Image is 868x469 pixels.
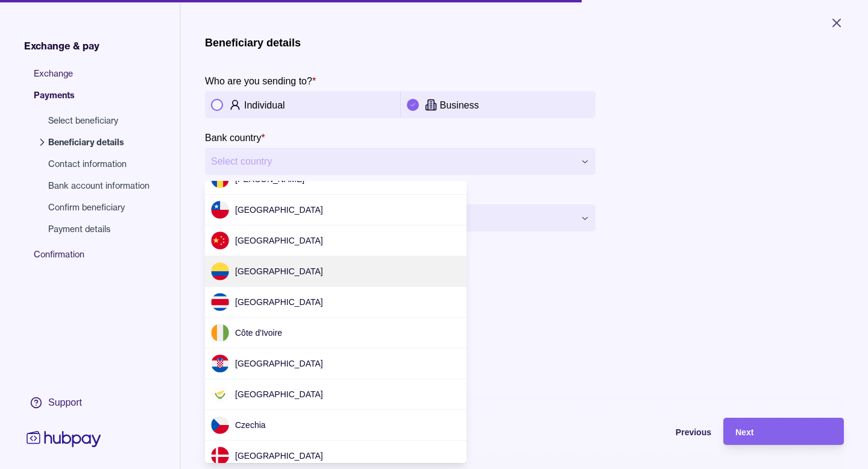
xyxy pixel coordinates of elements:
span: [GEOGRAPHIC_DATA] [235,451,323,461]
img: cz [211,416,229,434]
img: cr [211,293,229,311]
img: cy [211,385,229,403]
img: ci [211,324,229,342]
span: [GEOGRAPHIC_DATA] [235,266,323,276]
span: [GEOGRAPHIC_DATA] [235,359,323,368]
img: cl [211,201,229,219]
span: [GEOGRAPHIC_DATA] [235,205,323,215]
img: hr [211,354,229,373]
span: [GEOGRAPHIC_DATA] [235,297,323,307]
span: Next [735,427,753,437]
img: dk [211,447,229,465]
img: co [211,262,229,280]
span: [GEOGRAPHIC_DATA] [235,236,323,245]
span: Côte d'Ivoire [235,328,282,338]
span: [GEOGRAPHIC_DATA] [235,389,323,399]
span: Czechia [235,420,266,430]
img: cn [211,231,229,250]
span: Previous [676,427,711,437]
